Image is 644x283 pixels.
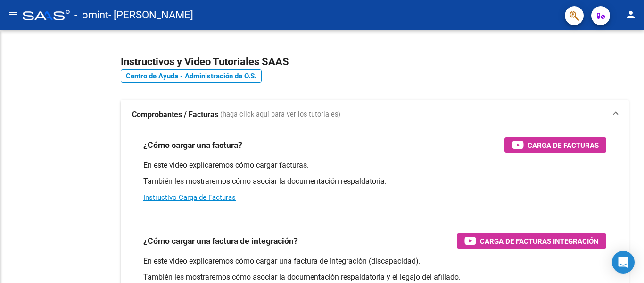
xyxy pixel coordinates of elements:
span: (haga click aquí para ver los tutoriales) [220,110,340,120]
h2: Instructivos y Video Tutoriales SAAS [121,53,629,71]
span: - [PERSON_NAME] [108,5,193,26]
span: - omint [74,5,108,26]
mat-icon: menu [8,9,19,20]
span: Carga de Facturas Integración [480,235,599,247]
span: Carga de Facturas [528,139,599,151]
h3: ¿Cómo cargar una factura de integración? [143,234,298,248]
p: En este video explicaremos cómo cargar una factura de integración (discapacidad). [143,256,606,266]
mat-icon: person [625,9,636,20]
strong: Comprobantes / Facturas [132,110,218,120]
p: También les mostraremos cómo asociar la documentación respaldatoria. [143,176,606,187]
p: En este video explicaremos cómo cargar facturas. [143,160,606,171]
button: Carga de Facturas Integración [457,233,606,249]
a: Instructivo Carga de Facturas [143,193,236,202]
mat-expansion-panel-header: Comprobantes / Facturas (haga click aquí para ver los tutoriales) [121,100,629,130]
h3: ¿Cómo cargar una factura? [143,138,242,152]
a: Centro de Ayuda - Administración de O.S. [121,69,262,83]
p: También les mostraremos cómo asociar la documentación respaldatoria y el legajo del afiliado. [143,272,606,283]
div: Open Intercom Messenger [612,251,635,274]
button: Carga de Facturas [504,137,606,153]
